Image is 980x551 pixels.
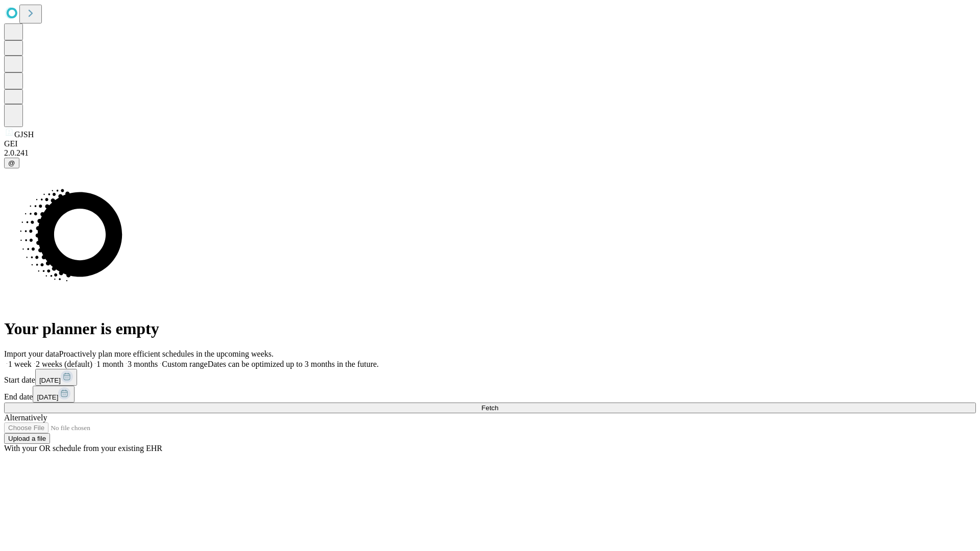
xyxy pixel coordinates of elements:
span: Fetch [481,404,498,412]
button: Fetch [4,403,976,413]
span: @ [8,159,15,167]
span: Proactively plan more efficient schedules in the upcoming weeks. [59,349,274,358]
span: Custom range [162,360,207,368]
h1: Your planner is empty [4,319,976,338]
span: Alternatively [4,413,47,422]
div: 2.0.241 [4,148,976,158]
div: End date [4,386,976,403]
span: 1 week [8,360,32,368]
span: 2 weeks (default) [36,360,92,368]
button: [DATE] [33,386,75,403]
button: @ [4,158,19,168]
span: Import your data [4,349,59,358]
span: 3 months [128,360,158,368]
button: Upload a file [4,433,50,444]
span: [DATE] [39,377,61,384]
div: GEI [4,139,976,148]
span: 1 month [96,360,124,368]
button: [DATE] [35,369,77,386]
span: With your OR schedule from your existing EHR [4,444,162,453]
span: [DATE] [37,393,58,401]
div: Start date [4,369,976,386]
span: GJSH [14,130,34,139]
span: Dates can be optimized up to 3 months in the future. [208,360,379,368]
